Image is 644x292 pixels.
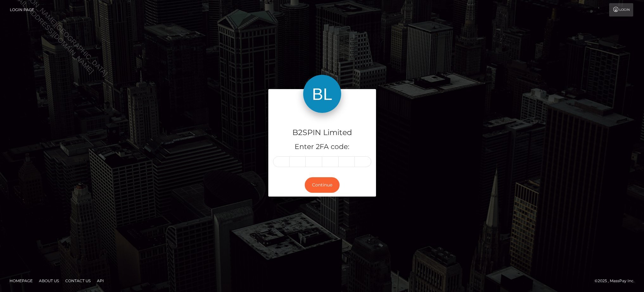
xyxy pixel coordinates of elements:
div: © 2025 , MassPay Inc. [595,277,639,284]
a: Login Page [10,3,34,16]
button: Continue [305,177,340,193]
h4: B2SPIN Limited [273,127,371,138]
a: About Us [36,276,61,286]
a: Login [609,3,633,16]
a: Contact Us [63,276,93,286]
a: API [94,276,106,286]
img: B2SPIN Limited [303,75,341,113]
a: Homepage [7,276,35,286]
h5: Enter 2FA code: [273,142,371,152]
